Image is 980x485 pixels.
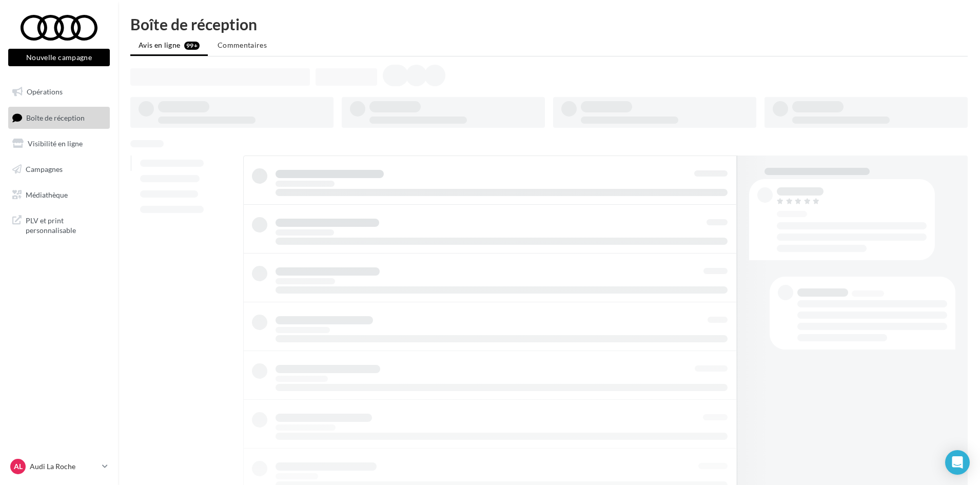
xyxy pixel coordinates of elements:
[14,461,23,472] span: AL
[8,49,110,66] button: Nouvelle campagne
[26,214,106,236] span: PLV et print personnalisable
[30,461,98,472] p: Audi La Roche
[26,113,85,122] span: Boîte de réception
[8,457,110,476] a: AL Audi La Roche
[218,41,267,49] span: Commentaires
[27,87,63,96] span: Opérations
[28,139,83,148] span: Visibilité en ligne
[26,190,68,199] span: Médiathèque
[6,133,112,154] a: Visibilité en ligne
[6,81,112,103] a: Opérations
[6,209,112,240] a: PLV et print personnalisable
[26,165,63,173] span: Campagnes
[130,16,968,32] div: Boîte de réception
[945,450,970,475] div: Open Intercom Messenger
[6,159,112,180] a: Campagnes
[6,107,112,129] a: Boîte de réception
[6,184,112,206] a: Médiathèque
